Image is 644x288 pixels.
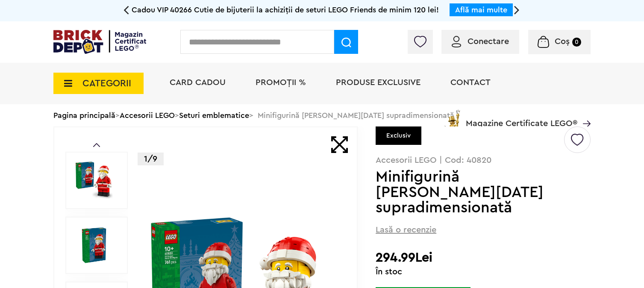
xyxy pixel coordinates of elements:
span: Lasă o recenzie [376,224,436,236]
a: Contact [450,78,491,87]
div: În stoc [376,267,591,276]
a: Card Cadou [170,78,226,87]
img: Minifigurină Moș Crăciun supradimensionată [75,226,113,264]
img: Minifigurină Moș Crăciun supradimensionată [75,161,113,200]
h1: Minifigurină [PERSON_NAME][DATE] supradimensionată [376,169,563,215]
p: Accesorii LEGO | Cod: 40820 [376,156,591,165]
span: Conectare [468,37,509,46]
a: Prev [93,143,100,147]
span: Magazine Certificate LEGO® [466,108,577,128]
a: Conectare [452,37,509,46]
small: 0 [572,38,581,47]
a: Produse exclusive [336,78,421,87]
p: 1/9 [138,153,164,165]
span: Coș [555,37,570,46]
span: CATEGORII [82,79,131,88]
a: Magazine Certificate LEGO® [577,108,591,117]
div: Exclusiv [376,126,421,145]
span: Cadou VIP 40266 Cutie de bijuterii la achiziții de seturi LEGO Friends de minim 120 lei! [132,6,439,14]
a: Află mai multe [455,6,507,14]
a: PROMOȚII % [256,78,306,87]
h2: 294.99Lei [376,250,591,265]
